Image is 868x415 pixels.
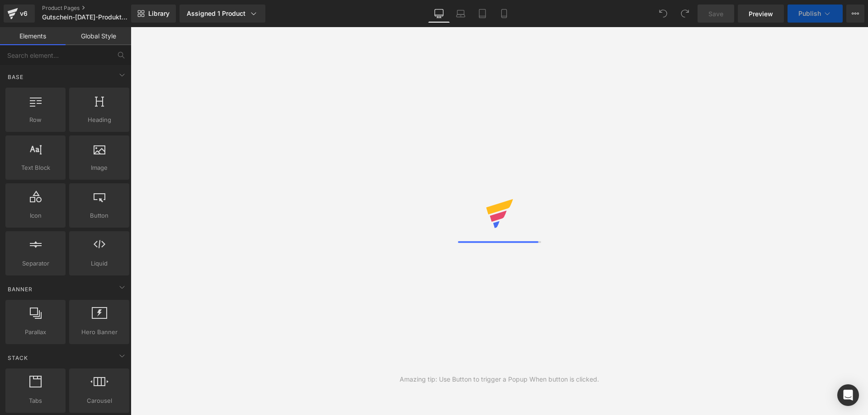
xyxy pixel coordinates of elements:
a: Laptop [450,5,472,23]
span: Separator [8,259,63,268]
span: Base [7,73,24,81]
span: Gutschein-[DATE]-Produktseite [SHOMUGO 2025-09] [42,14,129,21]
button: Redo [676,5,694,23]
span: Liquid [72,259,127,268]
a: Mobile [493,5,515,23]
span: Heading [72,115,127,125]
div: Open Intercom Messenger [837,384,859,406]
a: Desktop [428,5,450,23]
button: More [846,5,864,23]
span: Image [72,163,127,173]
span: Stack [7,354,29,362]
a: Global Style [66,27,131,45]
div: Assigned 1 Product [187,9,258,18]
span: Publish [798,10,821,17]
span: Carousel [72,396,127,406]
span: Parallax [8,327,63,337]
a: v6 [4,5,35,23]
span: Icon [8,211,63,220]
span: Preview [749,9,773,19]
span: Button [72,211,127,220]
a: Product Pages [42,5,146,12]
span: Hero Banner [72,327,127,337]
a: Tablet [472,5,493,23]
div: Amazing tip: Use Button to trigger a Popup When button is clicked. [400,374,599,384]
span: Library [148,9,170,18]
a: Preview [738,5,784,23]
span: Row [8,115,63,125]
a: New Library [131,5,176,23]
div: v6 [18,8,29,19]
span: Text Block [8,163,63,173]
span: Banner [7,285,33,294]
button: Publish [788,5,843,23]
button: Undo [654,5,672,23]
span: Save [708,9,723,19]
span: Tabs [8,396,63,406]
